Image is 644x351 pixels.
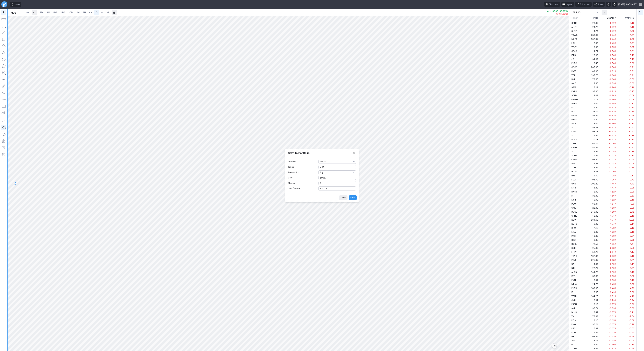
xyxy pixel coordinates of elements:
[318,170,356,174] button: Transaction
[320,171,352,174] span: Buy
[318,176,356,180] input: Date
[318,186,356,190] input: Cost / Share
[341,196,346,199] span: Close
[320,160,352,163] span: TREND
[288,151,310,155] h4: Save to Portfolio
[288,170,318,174] span: Transaction
[318,165,356,169] input: Ticker
[318,181,356,185] input: Shares
[349,195,357,200] button: Save
[339,195,347,200] button: Close
[288,187,300,190] span: Cost / Share
[288,181,295,185] span: Shares
[288,176,292,179] span: Date
[288,160,318,164] span: Portfolio
[288,165,294,169] span: Ticker
[318,160,356,164] button: Portfolio
[350,196,355,199] span: Save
